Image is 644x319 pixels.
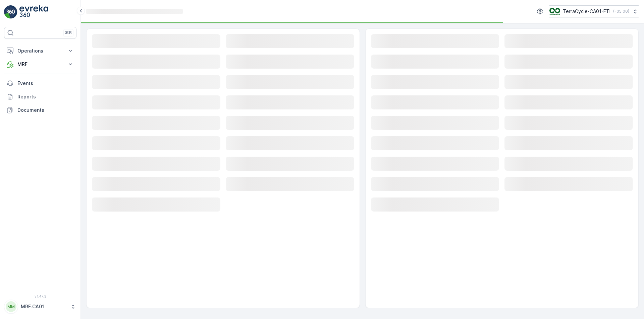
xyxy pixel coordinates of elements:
a: Reports [4,90,76,103]
a: Events [4,77,76,90]
p: Documents [17,107,74,113]
div: MM [6,301,16,312]
span: v 1.47.3 [4,294,76,298]
button: MRF [4,58,76,71]
p: Reports [17,93,74,100]
p: Events [17,80,74,87]
img: logo [4,5,17,19]
button: MMMRF.CA01 [4,300,76,314]
img: TC_BVHiTW6.png [549,8,560,15]
p: Operations [17,48,63,54]
button: TerraCycle-CA01-FTI(-05:00) [549,5,639,17]
p: MRF [17,61,63,68]
img: logo_light-DOdMpM7g.png [19,5,48,19]
p: MRF.CA01 [21,303,67,310]
p: TerraCycle-CA01-FTI [563,8,610,15]
a: Documents [4,103,76,117]
p: ( -05:00 ) [613,9,629,14]
button: Operations [4,44,76,58]
p: ⌘B [65,30,72,35]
